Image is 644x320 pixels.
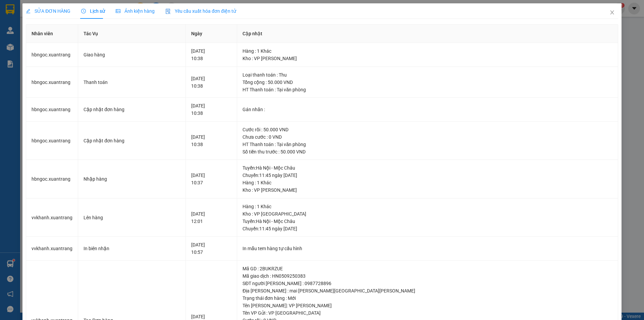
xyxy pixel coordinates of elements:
div: [DATE] 10:38 [191,75,231,90]
div: Tuyến : Hà Nội - Mộc Châu Chuyến: 11:45 ngày [DATE] [243,164,612,179]
div: Hàng : 1 Khác [243,203,612,210]
div: Mã GD : 2BUKRZUE [243,265,612,272]
div: Mã giao dịch : HN0509250383 [243,272,612,280]
div: [DATE] 10:38 [191,102,231,117]
span: picture [116,9,120,13]
div: Thanh toán [84,79,180,86]
th: Cập nhật [237,25,618,43]
div: Loại thanh toán : Thu [243,71,612,79]
div: [DATE] 10:38 [191,47,231,62]
span: clock-circle [81,9,86,13]
td: vvkhanh.xuantrang [26,237,78,261]
td: hbngoc.xuantrang [26,43,78,67]
td: hbngoc.xuantrang [26,98,78,122]
td: vvkhanh.xuantrang [26,198,78,237]
span: close [609,10,615,15]
div: Địa [PERSON_NAME] : mai [PERSON_NAME][GEOGRAPHIC_DATA][PERSON_NAME] [243,287,612,294]
div: Kho : VP [GEOGRAPHIC_DATA] [243,210,612,218]
div: Cập nhật đơn hàng [84,106,180,113]
th: Nhân viên [26,25,78,43]
div: Nhập hàng [84,175,180,183]
div: Cập nhật đơn hàng [84,137,180,144]
div: SĐT người [PERSON_NAME] : 0987728896 [243,280,612,287]
div: HT Thanh toán : Tại văn phòng [243,86,612,93]
button: Close [603,3,622,22]
div: Gán nhãn : [243,106,612,113]
div: In biên nhận [84,245,180,252]
div: Cước rồi : 50.000 VND [243,126,612,133]
div: [DATE] 10:57 [191,241,231,256]
td: hbngoc.xuantrang [26,67,78,98]
div: [DATE] 10:38 [191,133,231,148]
td: hbngoc.xuantrang [26,122,78,160]
div: HT Thanh toán : Tại văn phòng [243,141,612,148]
div: Chưa cước : 0 VND [243,133,612,141]
div: Trạng thái đơn hàng : Mới [243,294,612,302]
span: Lịch sử [81,8,105,14]
div: Kho : VP [PERSON_NAME] [243,186,612,194]
div: Lên hàng [84,214,180,221]
div: Số tiền thu trước : 50.000 VND [243,148,612,155]
div: [DATE] 10:37 [191,172,231,186]
span: SỬA ĐƠN HÀNG [26,8,70,14]
div: Hàng : 1 Khác [243,179,612,186]
div: Tên [PERSON_NAME]: VP [PERSON_NAME] [243,302,612,309]
th: Ngày [186,25,237,43]
div: Giao hàng [84,51,180,58]
div: Kho : VP [PERSON_NAME] [243,55,612,62]
span: Ảnh kiện hàng [116,8,155,14]
div: Hàng : 1 Khác [243,47,612,55]
span: Yêu cầu xuất hóa đơn điện tử [165,8,236,14]
img: icon [165,9,171,14]
span: edit [26,9,31,13]
div: Tuyến : Hà Nội - Mộc Châu Chuyến: 11:45 ngày [DATE] [243,218,612,232]
div: Tên VP Gửi : VP [GEOGRAPHIC_DATA] [243,309,612,317]
div: [DATE] 12:01 [191,210,231,225]
div: In mẫu tem hàng tự cấu hình [243,245,612,252]
div: Tổng cộng : 50.000 VND [243,79,612,86]
td: hbngoc.xuantrang [26,160,78,198]
th: Tác Vụ [78,25,186,43]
